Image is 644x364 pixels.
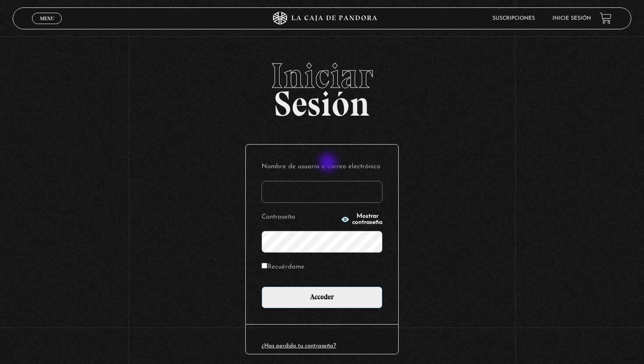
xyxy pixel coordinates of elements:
[262,286,382,308] input: Acceder
[262,263,267,269] input: Recuérdame
[40,16,54,21] span: Menu
[13,58,631,114] h2: Sesión
[341,213,382,226] button: Mostrar contraseña
[352,213,382,226] span: Mostrar contraseña
[37,23,57,29] span: Cerrar
[262,211,338,224] label: Contraseña
[13,58,631,93] span: Iniciar
[262,160,382,174] label: Nombre de usuario o correo electrónico
[492,16,535,21] a: Suscripciones
[262,261,304,274] label: Recuérdame
[262,343,336,349] a: ¿Has perdido tu contraseña?
[600,12,612,24] a: View your shopping cart
[552,16,591,21] a: Inicie sesión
